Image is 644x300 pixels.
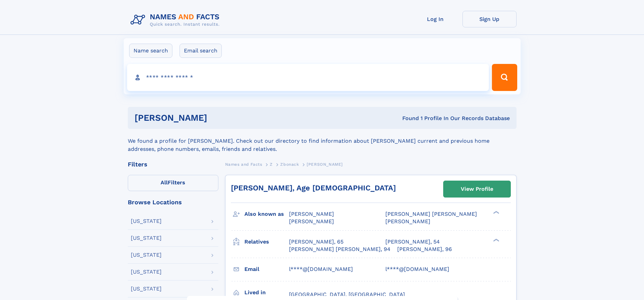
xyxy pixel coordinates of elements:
label: Email search [180,44,222,58]
span: [PERSON_NAME] [289,211,334,217]
div: [US_STATE] [131,218,162,224]
a: Log In [408,11,462,27]
span: [PERSON_NAME] [PERSON_NAME] [385,211,477,217]
span: [PERSON_NAME] [289,218,334,225]
a: [PERSON_NAME], 54 [385,238,440,246]
a: [PERSON_NAME], 65 [289,238,343,246]
div: Browse Locations [128,199,218,205]
span: [PERSON_NAME] [385,218,430,225]
div: [US_STATE] [131,252,162,258]
a: Z [270,160,273,168]
a: Sign Up [462,11,517,27]
div: View Profile [461,181,493,197]
span: Zbonack [280,162,299,167]
div: Found 1 Profile In Our Records Database [305,115,510,122]
button: Search Button [492,64,517,91]
h3: Lived in [244,287,289,298]
div: [US_STATE] [131,269,162,275]
h3: Also known as [244,208,289,220]
div: [US_STATE] [131,286,162,292]
a: Zbonack [280,160,299,168]
h3: Email [244,263,289,275]
span: [GEOGRAPHIC_DATA], [GEOGRAPHIC_DATA] [289,291,405,298]
a: View Profile [444,181,510,197]
a: [PERSON_NAME] [PERSON_NAME], 94 [289,246,390,253]
span: All [161,179,168,186]
div: Filters [128,161,218,167]
img: Logo Names and Facts [128,11,225,29]
div: ❯ [492,210,500,215]
input: search input [127,64,489,91]
h3: Relatives [244,236,289,248]
div: [US_STATE] [131,235,162,241]
a: Names and Facts [225,160,262,168]
a: [PERSON_NAME], 96 [397,246,452,253]
span: [PERSON_NAME] [307,162,343,167]
div: We found a profile for [PERSON_NAME]. Check out our directory to find information about [PERSON_N... [128,129,517,153]
label: Name search [129,44,172,58]
a: [PERSON_NAME], Age [DEMOGRAPHIC_DATA] [231,184,396,192]
label: Filters [128,175,218,191]
h1: [PERSON_NAME] [135,114,305,122]
span: Z [270,162,273,167]
div: ❯ [492,238,500,242]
